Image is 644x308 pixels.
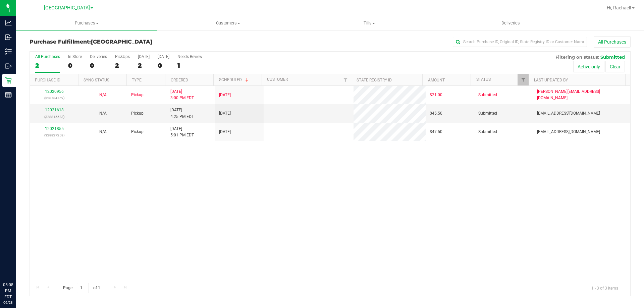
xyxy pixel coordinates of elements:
[600,54,625,60] span: Submitted
[99,92,107,98] button: N/A
[537,129,600,135] span: [EMAIL_ADDRESS][DOMAIN_NAME]
[34,132,74,138] p: (328827258)
[453,37,587,47] input: Search Purchase ID, Original ID, State Registry ID or Customer Name...
[594,36,631,48] button: All Purchases
[170,107,194,120] span: [DATE] 4:25 PM EDT
[45,89,64,94] a: 12020956
[99,129,107,134] span: Not Applicable
[45,108,64,112] a: 12021618
[99,110,107,117] button: N/A
[158,62,169,69] div: 0
[99,111,107,116] span: Not Applicable
[3,282,13,300] p: 05:08 PM EDT
[430,92,442,98] span: $21.00
[3,300,13,305] p: 09/28
[131,129,144,135] span: Pickup
[5,77,12,84] inline-svg: Retail
[5,19,12,26] inline-svg: Analytics
[177,62,202,69] div: 1
[5,34,12,41] inline-svg: Inbound
[5,91,12,98] inline-svg: Reports
[607,5,631,10] span: Hi, Rachael!
[34,95,74,101] p: (328784759)
[7,254,27,274] iframe: Resource center
[90,62,107,69] div: 0
[357,78,392,82] a: State Registry ID
[5,48,12,55] inline-svg: Inventory
[299,20,439,26] span: Tills
[428,78,445,82] a: Amount
[158,20,298,26] span: Customers
[492,20,529,26] span: Deliveries
[555,54,599,60] span: Filtering on status:
[573,61,604,72] button: Active only
[478,110,497,117] span: Submitted
[45,126,64,131] a: 12021855
[430,129,442,135] span: $47.50
[171,78,188,82] a: Ordered
[518,74,529,85] a: Filter
[177,54,202,59] div: Needs Review
[35,54,60,59] div: All Purchases
[219,110,231,117] span: [DATE]
[44,5,90,11] span: [GEOGRAPHIC_DATA]
[5,63,12,69] inline-svg: Outbound
[91,39,152,45] span: [GEOGRAPHIC_DATA]
[440,16,581,30] a: Deliveries
[68,54,82,59] div: In Store
[478,92,497,98] span: Submitted
[158,54,169,59] div: [DATE]
[90,54,107,59] div: Deliveries
[34,114,74,120] p: (328815523)
[537,88,626,101] span: [PERSON_NAME][EMAIL_ADDRESS][DOMAIN_NAME]
[534,78,568,82] a: Last Updated By
[132,78,142,82] a: Type
[99,93,107,97] span: Not Applicable
[30,39,230,45] h3: Purchase Fulfillment:
[115,54,130,59] div: PickUps
[605,61,625,72] button: Clear
[138,62,150,69] div: 2
[16,16,157,30] a: Purchases
[131,110,144,117] span: Pickup
[267,77,288,82] a: Customer
[84,78,109,82] a: Sync Status
[77,283,89,293] input: 1
[157,16,299,30] a: Customers
[68,62,82,69] div: 0
[340,74,351,85] a: Filter
[219,129,231,135] span: [DATE]
[57,283,106,293] span: Page of 1
[537,110,600,117] span: [EMAIL_ADDRESS][DOMAIN_NAME]
[170,126,194,138] span: [DATE] 5:01 PM EDT
[170,88,194,101] span: [DATE] 3:00 PM EDT
[35,62,60,69] div: 2
[99,129,107,135] button: N/A
[131,92,144,98] span: Pickup
[478,129,497,135] span: Submitted
[16,20,157,26] span: Purchases
[115,62,130,69] div: 2
[138,54,150,59] div: [DATE]
[586,283,624,293] span: 1 - 3 of 3 items
[219,77,250,82] a: Scheduled
[476,77,491,82] a: Status
[430,110,442,117] span: $45.50
[299,16,440,30] a: Tills
[35,78,60,82] a: Purchase ID
[219,92,231,98] span: [DATE]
